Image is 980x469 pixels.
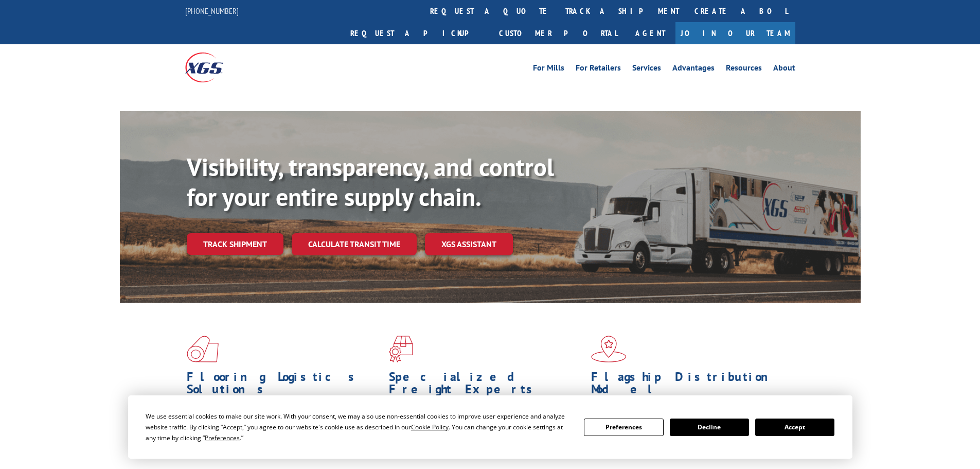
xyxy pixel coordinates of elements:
[726,64,762,75] a: Resources
[425,233,513,255] a: XGS ASSISTANT
[411,423,449,431] span: Cookie Policy
[187,151,554,213] b: Visibility, transparency, and control for your entire supply chain.
[591,336,627,362] img: xgs-icon-flagship-distribution-model-red
[389,336,413,362] img: xgs-icon-focused-on-flooring-red
[128,395,852,459] div: Cookie Consent Prompt
[675,22,795,44] a: Join Our Team
[187,336,219,362] img: xgs-icon-total-supply-chain-intelligence-red
[389,371,583,401] h1: Specialized Freight Experts
[625,22,675,44] a: Agent
[187,233,283,255] a: Track shipment
[576,64,621,75] a: For Retailers
[533,64,564,75] a: For Mills
[292,233,417,255] a: Calculate transit time
[205,433,240,442] span: Preferences
[773,64,795,75] a: About
[146,411,572,443] div: We use essential cookies to make our site work. With your consent, we may also use non-essential ...
[343,22,491,44] a: Request a pickup
[755,419,834,436] button: Accept
[584,419,663,436] button: Preferences
[670,419,749,436] button: Decline
[187,371,381,401] h1: Flooring Logistics Solutions
[672,64,715,75] a: Advantages
[491,22,625,44] a: Customer Portal
[632,64,661,75] a: Services
[185,6,239,16] a: [PHONE_NUMBER]
[591,371,786,401] h1: Flagship Distribution Model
